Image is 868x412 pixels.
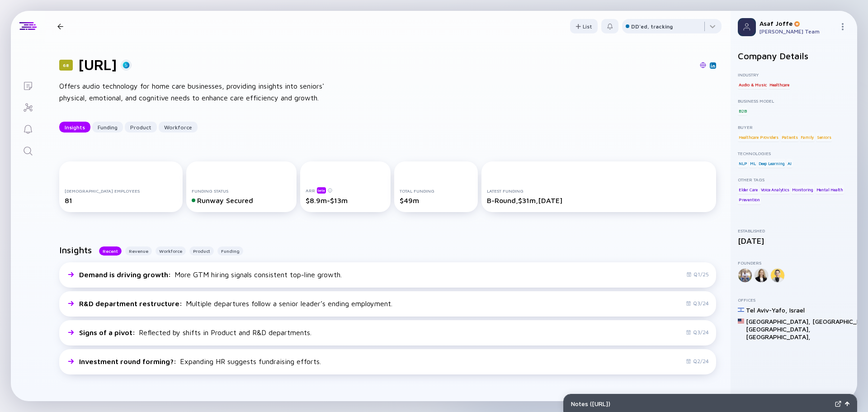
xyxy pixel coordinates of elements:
div: Business Model [738,98,850,104]
div: Q3/24 [686,300,709,307]
div: Multiple departures follow a senior leader’s ending employment. [79,299,392,308]
span: Demand is driving growth : [79,270,173,279]
img: United States Flag [738,318,744,324]
div: 68 [59,60,73,71]
img: Menu [839,23,846,30]
div: Q2/24 [686,358,709,365]
div: More GTM hiring signals consistent top-line growth. [79,270,342,279]
div: Product [125,120,157,134]
div: $8.9m-$13m [306,196,385,204]
div: Technologies [738,151,850,156]
div: beta [317,187,326,194]
div: Workforce [159,120,198,134]
div: Total Funding [400,188,472,194]
div: Asaf Joffe [759,19,835,27]
button: Insights [59,122,90,133]
div: Offices [738,297,850,303]
div: Industry [738,72,850,77]
a: Reminders [11,118,45,139]
img: Sensi.AI Website [700,62,706,68]
div: Seniors [816,133,832,142]
div: Israel [789,306,805,314]
div: [GEOGRAPHIC_DATA], [GEOGRAPHIC_DATA], [GEOGRAPHIC_DATA] , [746,317,811,341]
div: Mental Health [816,185,844,194]
span: R&D department restructure : [79,299,184,308]
button: Product [189,246,214,256]
div: Notes ( [URL] ) [571,400,831,407]
div: Healthcare Providers [738,133,779,142]
button: Funding [217,246,243,256]
button: Workforce [159,122,198,133]
div: ARR [306,187,385,194]
div: Monitoring [791,185,814,194]
div: Healthcare [769,80,790,89]
img: Expand Notes [835,401,841,407]
div: Funding Status [192,188,291,194]
div: Insights [59,120,90,134]
img: Open Notes [845,402,849,406]
div: Other Tags [738,177,850,182]
h2: Insights [59,245,92,255]
div: AI [787,159,793,168]
div: Patients [781,133,799,142]
button: Funding [92,122,123,133]
div: Offers audio technology for home care businesses, providing insights into seniors' physical, emot... [59,81,349,104]
div: Audio & Music [738,80,767,89]
div: Q1/25 [686,271,709,278]
button: Revenue [125,246,152,256]
img: Israel Flag [738,307,744,313]
span: Signs of a pivot : [79,328,137,336]
a: Search [11,139,45,161]
div: Founders [738,260,850,265]
div: Prevention [738,195,761,204]
h2: Company Details [738,51,850,61]
div: Buyer [738,124,850,130]
div: Funding [92,120,123,134]
a: Lists [11,74,45,96]
h1: [URL] [78,56,117,73]
div: Expanding HR suggests fundraising efforts. [79,357,321,365]
div: B-Round, $31m, [DATE] [487,196,711,204]
div: Family [800,133,815,142]
div: B2B [738,106,747,115]
div: Reflected by shifts in Product and R&D departments. [79,328,311,336]
div: [DATE] [738,236,850,246]
div: Tel Aviv-Yafo , [746,306,788,314]
div: [PERSON_NAME] Team [759,28,835,35]
div: Elder Care [738,185,759,194]
div: ML [749,159,757,168]
div: Established [738,228,850,233]
div: 81 [65,196,177,204]
div: $49m [400,196,472,204]
div: List [570,19,598,33]
button: Workforce [156,246,186,256]
div: Runway Secured [192,196,291,204]
button: List [570,19,598,33]
div: Deep Learning [758,159,785,168]
span: Investment round forming? : [79,357,178,365]
div: Latest Funding [487,188,711,194]
a: Investor Map [11,96,45,118]
div: Voice Analytics [760,185,790,194]
button: Recent [99,246,122,256]
div: Q3/24 [686,329,709,336]
div: DD'ed, tracking [631,23,673,30]
img: Sensi.AI Linkedin Page [711,63,715,68]
button: Product [125,122,157,133]
div: NLP [738,159,748,168]
div: [DEMOGRAPHIC_DATA] Employees [65,188,177,194]
img: Profile Picture [738,18,756,36]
